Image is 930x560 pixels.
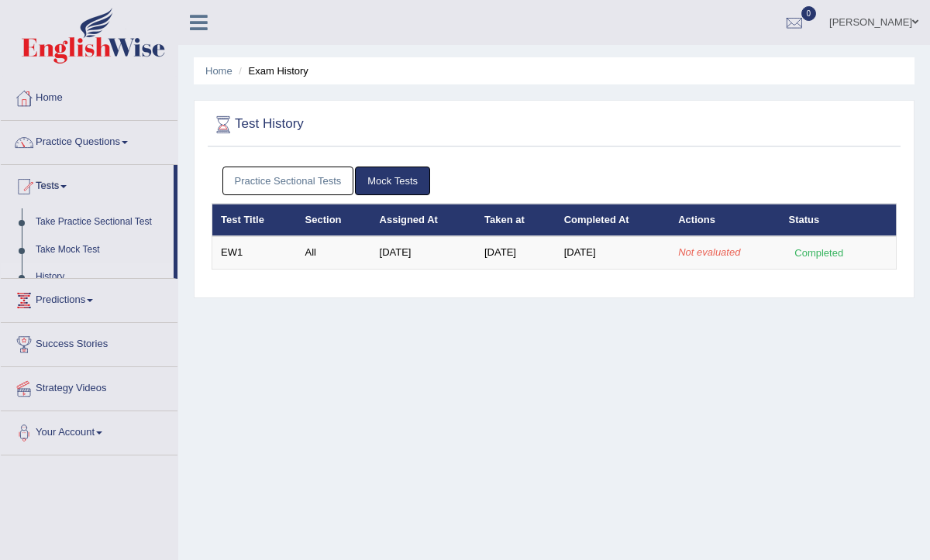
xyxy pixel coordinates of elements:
[205,65,232,77] a: Home
[1,323,177,362] a: Success Stories
[212,204,297,236] th: Test Title
[476,204,556,236] th: Taken at
[780,204,897,236] th: Status
[476,236,556,269] td: [DATE]
[678,246,740,258] em: Not evaluated
[29,236,174,264] a: Take Mock Test
[29,208,174,236] a: Take Practice Sectional Test
[789,245,849,261] div: Completed
[235,64,308,78] li: Exam History
[297,236,371,269] td: All
[371,236,476,269] td: [DATE]
[29,263,174,291] a: History
[355,167,430,195] a: Mock Tests
[1,279,177,318] a: Predictions
[212,113,636,136] h2: Test History
[801,6,817,21] span: 0
[1,411,177,450] a: Your Account
[670,204,780,236] th: Actions
[556,236,670,269] td: [DATE]
[222,167,354,195] a: Practice Sectional Tests
[1,367,177,406] a: Strategy Videos
[212,236,297,269] td: EW1
[556,204,670,236] th: Completed At
[1,121,177,160] a: Practice Questions
[1,77,177,115] a: Home
[297,204,371,236] th: Section
[371,204,476,236] th: Assigned At
[1,165,174,204] a: Tests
